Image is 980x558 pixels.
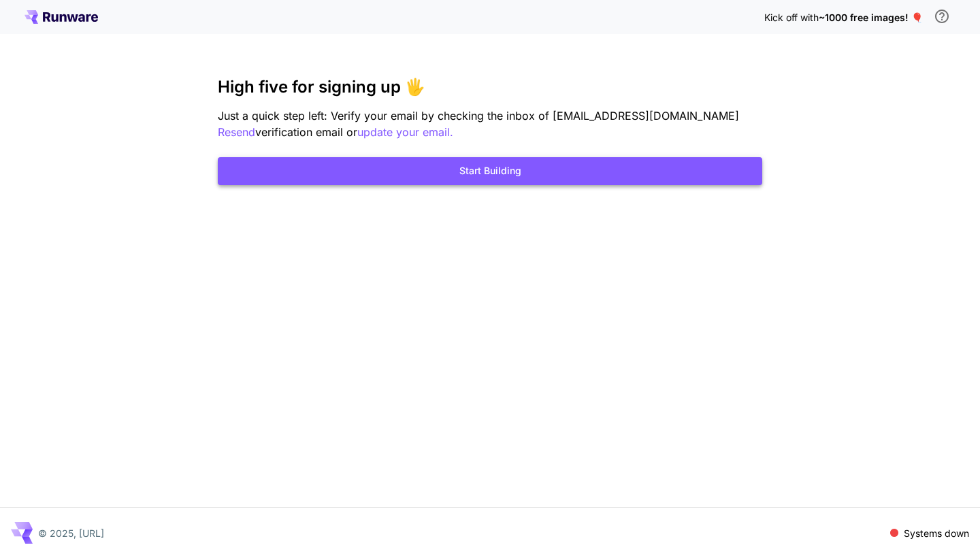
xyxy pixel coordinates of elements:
button: Start Building [218,157,762,185]
span: Kick off with [764,12,819,23]
p: © 2025, [URL] [38,526,104,540]
p: Systems down [904,526,969,540]
button: update your email. [357,124,453,141]
h3: High five for signing up 🖐️ [218,78,762,97]
span: verification email or [255,125,357,139]
button: In order to qualify for free credit, you need to sign up with a business email address and click ... [928,3,955,30]
span: ~1000 free images! 🎈 [819,12,923,23]
span: Just a quick step left: Verify your email by checking the inbox of [EMAIL_ADDRESS][DOMAIN_NAME] [218,109,739,122]
button: Resend [218,124,255,141]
